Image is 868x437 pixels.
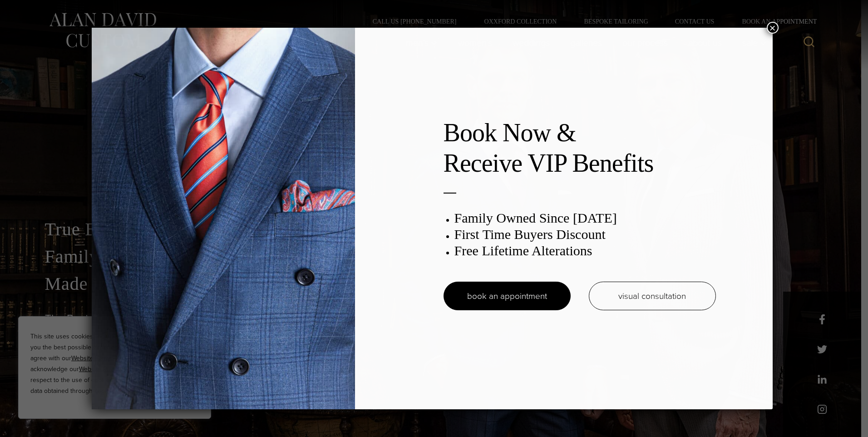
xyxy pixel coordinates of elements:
a: visual consultation [589,282,716,310]
span: Help [20,6,39,15]
h3: Free Lifetime Alterations [454,243,716,259]
a: book an appointment [444,282,571,310]
h3: Family Owned Since [DATE] [454,210,716,226]
button: Close [767,22,779,34]
h2: Book Now & Receive VIP Benefits [444,118,716,179]
h3: First Time Buyers Discount [454,226,716,243]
